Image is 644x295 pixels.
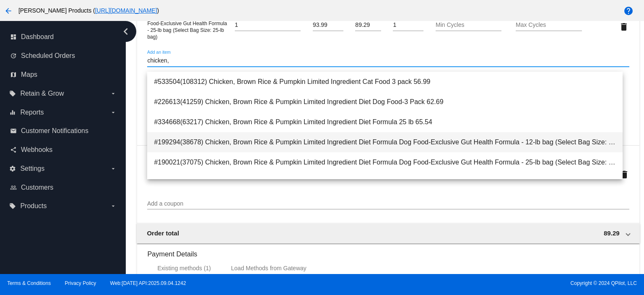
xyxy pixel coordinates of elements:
[20,109,44,116] span: Reports
[147,57,629,64] input: Add an item
[235,22,301,29] input: Quantity (In Stock)
[110,203,117,209] i: arrow_drop_down
[10,52,17,59] i: update
[21,127,88,135] span: Customer Notifications
[18,7,159,14] span: [PERSON_NAME] Products ( )
[10,49,117,63] a: update Scheduled Orders
[119,25,132,38] i: chevron_left
[10,71,17,78] i: map
[436,22,501,29] input: Min Cycles
[10,124,117,138] a: email Customer Notifications
[65,280,96,286] a: Privacy Policy
[154,152,616,172] span: #190021(37075) Chicken, Brown Rice & Pumpkin Limited Ingredient Diet Formula Dog Food-Exclusive G...
[9,109,16,116] i: equalizer
[110,109,117,116] i: arrow_drop_down
[147,244,629,258] h3: Payment Details
[623,6,634,16] mat-icon: help
[21,146,52,154] span: Webhooks
[619,22,629,32] mat-icon: delete
[7,280,51,286] a: Terms & Conditions
[157,265,211,272] div: Existing methods (1)
[10,143,117,157] a: share Webhooks
[355,22,381,29] input: Sale Price
[10,128,17,134] i: email
[21,33,54,41] span: Dashboard
[10,146,17,153] i: share
[21,184,53,191] span: Customers
[313,22,343,29] input: Price
[147,201,629,207] input: Add a coupon
[154,92,616,112] span: #226613(41259) Chicken, Brown Rice & Pumpkin Limited Ingredient Diet Dog Food-3 Pack 62.69
[9,90,16,97] i: local_offer
[604,230,620,237] span: 89.29
[20,202,47,210] span: Products
[10,68,117,81] a: map Maps
[10,34,17,40] i: dashboard
[154,172,616,193] span: #199293(37076) Chicken, Brown Rice & Pumpkin Limited Ingredient Diet Formula Dog Food-Exclusive G...
[9,165,16,172] i: settings
[95,7,157,14] a: [URL][DOMAIN_NAME]
[137,223,639,243] mat-expansion-panel-header: Order total 89.29
[329,280,637,286] span: Copyright © 2024 QPilot, LLC
[147,230,179,237] span: Order total
[110,280,186,286] a: Web:[DATE] API:2025.09.04.1242
[154,132,616,152] span: #199294(38678) Chicken, Brown Rice & Pumpkin Limited Ingredient Diet Formula Dog Food-Exclusive G...
[619,170,629,180] mat-icon: delete
[10,181,117,194] a: people_outline Customers
[21,52,75,60] span: Scheduled Orders
[21,71,37,78] span: Maps
[516,22,582,29] input: Max Cycles
[10,30,117,44] a: dashboard Dashboard
[10,184,17,191] i: people_outline
[20,90,64,97] span: Retain & Grow
[110,90,117,97] i: arrow_drop_down
[231,265,306,272] div: Load Methods from Gateway
[3,6,13,16] mat-icon: arrow_back
[110,165,117,172] i: arrow_drop_down
[154,72,616,92] span: #533504(108312) Chicken, Brown Rice & Pumpkin Limited Ingredient Cat Food 3 pack 56.99
[9,203,16,209] i: local_offer
[154,112,616,132] span: #334668(63217) Chicken, Brown Rice & Pumpkin Limited Ingredient Diet Formula 25 lb 65.54
[393,22,423,29] input: Cycles
[20,165,44,172] span: Settings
